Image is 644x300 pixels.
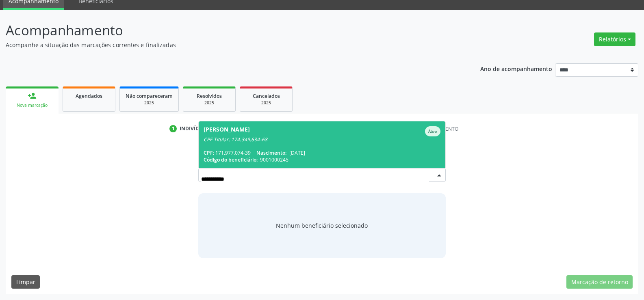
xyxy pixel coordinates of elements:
[256,149,286,156] span: Nascimento:
[253,93,280,99] span: Cancelados
[169,125,177,132] div: 1
[28,91,37,100] div: person_add
[6,20,449,41] p: Acompanhamento
[204,126,250,136] div: [PERSON_NAME]
[11,275,40,289] button: Limpar
[246,100,286,106] div: 2025
[204,149,440,156] div: 171.977.074-39
[11,102,53,108] div: Nova marcação
[197,93,222,99] span: Resolvidos
[566,275,633,289] button: Marcação de retorno
[76,93,102,99] span: Agendados
[480,63,552,73] p: Ano de acompanhamento
[126,100,173,106] div: 2025
[594,32,635,46] button: Relatórios
[204,156,258,163] span: Código do beneficiário:
[276,221,368,230] span: Nenhum beneficiário selecionado
[289,149,305,156] span: [DATE]
[180,125,207,132] div: Indivíduo
[260,156,288,163] span: 9001000245
[204,136,440,143] div: CPF Titular: 174.349.634-68
[189,100,230,106] div: 2025
[126,93,173,99] span: Não compareceram
[6,41,449,49] p: Acompanhe a situação das marcações correntes e finalizadas
[428,129,437,134] small: Ativo
[204,149,214,156] span: CPF:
